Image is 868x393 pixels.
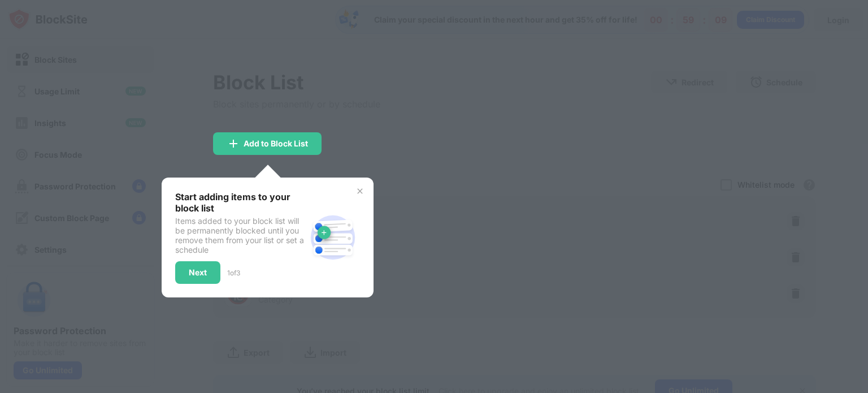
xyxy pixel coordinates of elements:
img: block-site.svg [306,210,360,265]
div: 1 of 3 [227,269,240,277]
div: Add to Block List [244,139,308,148]
img: x-button.svg [355,187,364,196]
div: Items added to your block list will be permanently blocked until you remove them from your list o... [175,216,306,254]
div: Next [189,268,207,277]
div: Start adding items to your block list [175,191,306,214]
